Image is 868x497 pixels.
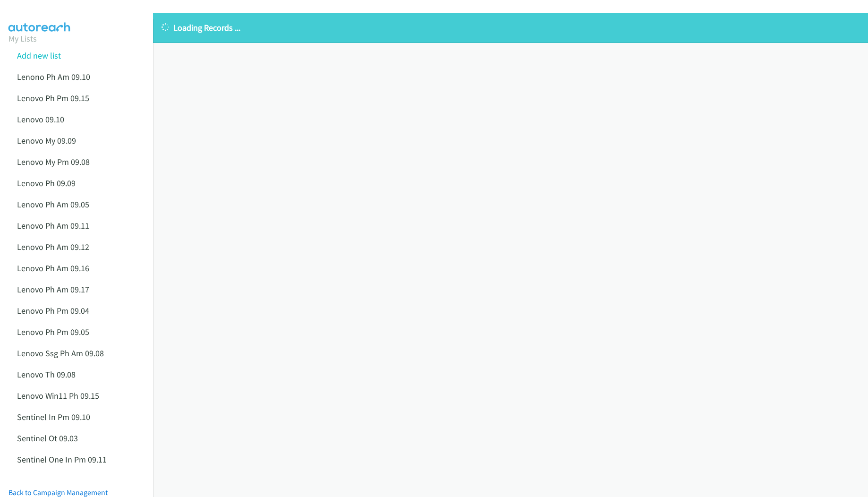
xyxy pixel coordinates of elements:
a: Lenovo Ph Am 09.17 [17,284,89,295]
a: Lenovo Ph Am 09.11 [17,220,89,231]
a: Add new list [17,50,61,61]
a: Lenovo Ssg Ph Am 09.08 [17,348,104,359]
a: Lenovo Ph Am 09.16 [17,263,89,274]
a: Lenovo 09.10 [17,114,64,125]
a: Lenovo Th 09.08 [17,369,76,380]
a: Lenovo Ph Am 09.12 [17,241,89,252]
a: Lenovo Win11 Ph 09.15 [17,390,99,401]
p: Loading Records ... [162,21,859,34]
a: Lenovo Ph Pm 09.15 [17,93,89,103]
a: Back to Campaign Management [9,488,108,497]
a: Lenovo My Pm 09.08 [17,156,90,167]
a: Sentinel In Pm 09.10 [17,411,90,422]
a: Lenovo Ph 09.09 [17,178,76,189]
a: Sentinel One In Pm 09.11 [17,454,107,465]
a: Lenovo Ph Pm 09.05 [17,326,89,337]
a: Lenovo My 09.09 [17,135,76,146]
a: Lenono Ph Am 09.10 [17,71,90,82]
a: Sentinel Ot 09.03 [17,433,78,444]
a: My Lists [9,33,37,44]
a: Lenovo Ph Pm 09.04 [17,305,89,316]
a: Lenovo Ph Am 09.05 [17,199,89,210]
